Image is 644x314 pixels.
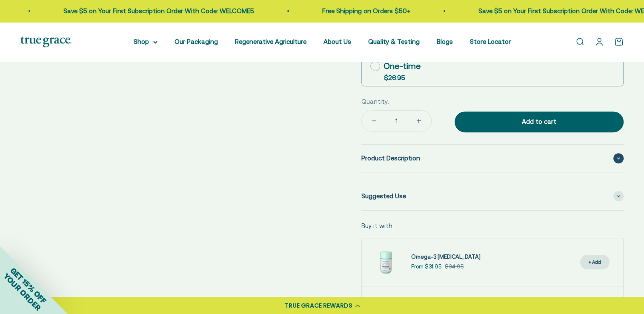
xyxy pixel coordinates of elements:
sale-price: From $31.95 [411,263,441,271]
span: YOUR ORDER [2,271,43,312]
a: Omega-3 [MEDICAL_DATA] [411,253,481,262]
compare-at-price: $34.95 [445,263,464,271]
a: Our Packaging [175,38,218,45]
label: Quantity: [361,97,389,107]
span: Product Description [361,153,420,163]
summary: Product Description [361,145,624,172]
button: Increase quantity [406,111,431,131]
p: Buy it with [361,221,392,231]
span: Omega-3 [MEDICAL_DATA] [411,254,481,260]
a: Free Shipping on Orders $50+ [313,7,401,14]
a: Quality & Testing [368,38,420,45]
span: Suggested Use [361,191,406,201]
span: GET 15% OFF [9,265,48,305]
div: TRUE GRACE REWARDS [285,301,352,310]
button: + Add [580,255,610,270]
button: Decrease quantity [362,111,386,131]
a: Store Locator [470,38,511,45]
a: Blogs [437,38,453,45]
p: Save $5 on Your First Subscription Order With Code: WELCOME5 [54,6,245,16]
summary: Shop [134,37,157,47]
div: Add to cart [472,117,607,127]
div: + Add [589,258,601,266]
a: Regenerative Agriculture [235,38,306,45]
a: About Us [323,38,351,45]
summary: Suggested Use [361,183,624,210]
img: Omega-3 Fish Oil for Brain, Heart, and Immune Health* Sustainably sourced, wild-caught Alaskan fi... [369,245,403,279]
button: Add to cart [455,111,624,133]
